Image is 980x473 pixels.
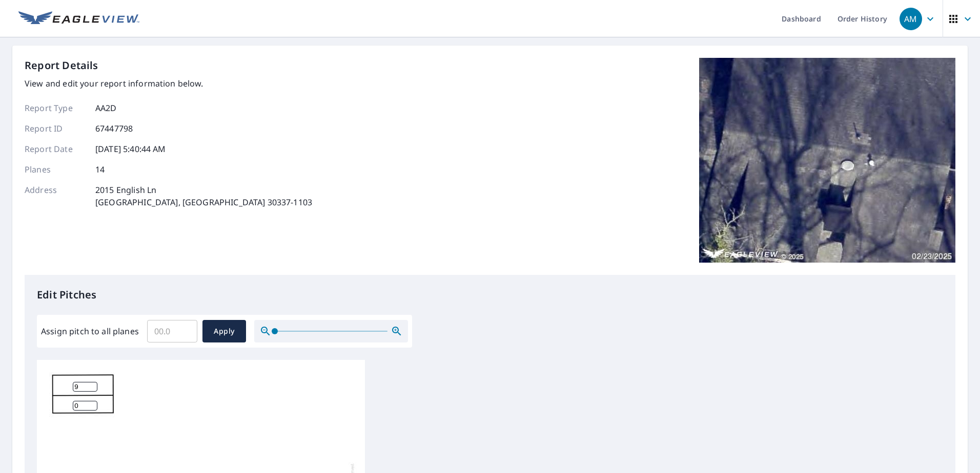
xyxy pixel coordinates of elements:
[95,143,166,155] p: [DATE] 5:40:44 AM
[699,58,955,263] img: Top image
[25,58,98,73] p: Report Details
[95,163,105,176] p: 14
[202,320,246,342] button: Apply
[95,184,312,208] p: 2015 English Ln [GEOGRAPHIC_DATA], [GEOGRAPHIC_DATA] 30337-1103
[18,11,139,27] img: EV Logo
[41,325,139,337] label: Assign pitch to all planes
[25,184,86,208] p: Address
[25,77,312,90] p: View and edit your report information below.
[25,102,86,114] p: Report Type
[900,8,922,30] div: AM
[25,143,86,155] p: Report Date
[95,122,133,135] p: 67447798
[25,122,86,135] p: Report ID
[211,325,238,338] span: Apply
[37,287,943,303] p: Edit Pitches
[25,163,86,176] p: Planes
[95,102,117,114] p: AA2D
[147,317,197,346] input: 00.0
